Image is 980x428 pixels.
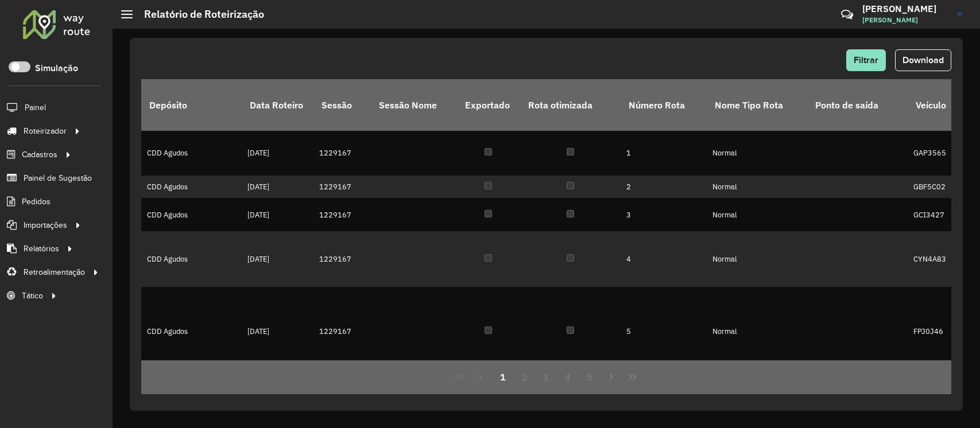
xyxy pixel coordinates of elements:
[622,366,644,388] button: Last Page
[24,266,85,278] span: Retroalimentação
[371,79,457,131] th: Sessão Nome
[835,2,859,27] a: Contato Rápido
[895,49,951,71] button: Download
[807,79,908,131] th: Ponto de saída
[492,366,514,388] button: 1
[242,79,313,131] th: Data Roteiro
[514,366,536,388] button: 2
[242,176,313,198] td: [DATE]
[22,196,51,208] span: Pedidos
[908,176,965,198] td: GBF5C02
[902,55,944,65] span: Download
[141,176,242,198] td: CDD Agudos
[313,131,371,176] td: 1229167
[579,366,601,388] button: 5
[457,79,520,131] th: Exportado
[621,287,707,375] td: 5
[520,79,621,131] th: Rota otimizada
[908,198,965,231] td: GCI3427
[24,125,67,137] span: Roteirizador
[621,176,707,198] td: 2
[24,172,92,184] span: Painel de Sugestão
[313,287,371,375] td: 1229167
[313,198,371,231] td: 1229167
[536,366,557,388] button: 3
[621,198,707,231] td: 3
[908,231,965,287] td: CYN4A83
[621,131,707,176] td: 1
[242,287,313,375] td: [DATE]
[846,49,886,71] button: Filtrar
[313,176,371,198] td: 1229167
[707,287,807,375] td: Normal
[557,366,579,388] button: 4
[707,176,807,198] td: Normal
[141,131,242,176] td: CDD Agudos
[621,231,707,287] td: 4
[862,3,948,14] h3: [PERSON_NAME]
[707,231,807,287] td: Normal
[313,79,371,131] th: Sessão
[242,231,313,287] td: [DATE]
[908,131,965,176] td: GAP3565
[601,366,622,388] button: Next Page
[707,131,807,176] td: Normal
[141,287,242,375] td: CDD Agudos
[313,231,371,287] td: 1229167
[242,131,313,176] td: [DATE]
[22,290,43,302] span: Tático
[35,61,78,75] label: Simulação
[141,231,242,287] td: CDD Agudos
[854,55,878,65] span: Filtrar
[141,79,242,131] th: Depósito
[141,198,242,231] td: CDD Agudos
[24,243,59,255] span: Relatórios
[908,287,965,375] td: FPJ0J46
[242,198,313,231] td: [DATE]
[908,79,965,131] th: Veículo
[25,102,46,114] span: Painel
[22,149,57,161] span: Cadastros
[707,198,807,231] td: Normal
[24,219,67,231] span: Importações
[133,8,264,21] h2: Relatório de Roteirização
[621,79,707,131] th: Número Rota
[862,15,948,25] span: [PERSON_NAME]
[707,79,807,131] th: Nome Tipo Rota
